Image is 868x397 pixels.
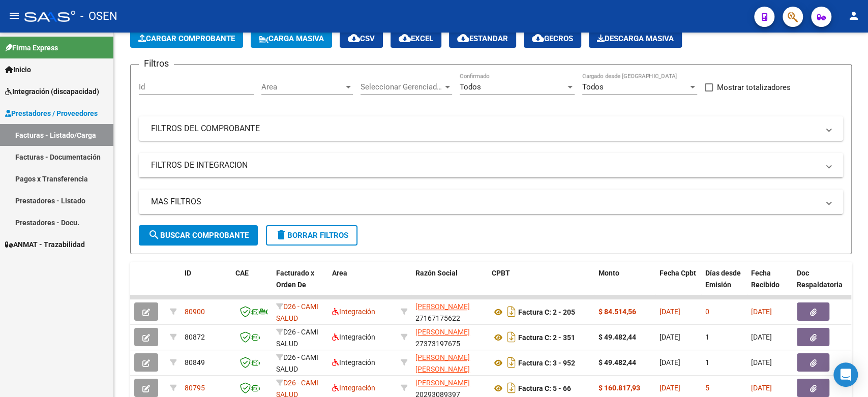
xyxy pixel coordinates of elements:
[415,328,470,336] span: [PERSON_NAME]
[8,10,20,22] mat-icon: menu
[151,196,819,207] mat-panel-title: MAS FILTROS
[340,29,383,48] button: CSV
[488,262,594,307] datatable-header-cell: CPBT
[235,269,249,277] span: CAE
[594,262,655,307] datatable-header-cell: Monto
[705,333,709,341] span: 1
[139,153,843,177] mat-expansion-panel-header: FILTROS DE INTEGRACION
[518,359,575,367] strong: Factura C: 3 - 952
[185,308,205,316] span: 80900
[660,333,680,341] span: [DATE]
[139,116,843,141] mat-expansion-panel-header: FILTROS DEL COMPROBANTE
[582,82,604,91] span: Todos
[660,384,680,392] span: [DATE]
[598,308,636,316] strong: $ 84.514,56
[5,108,98,119] span: Prestadores / Proveedores
[5,239,85,250] span: ANMAT - Trazabilidad
[747,262,793,307] datatable-header-cell: Fecha Recibido
[276,302,318,322] span: D26 - CAMI SALUD
[415,269,458,277] span: Razón Social
[139,56,174,71] h3: Filtros
[751,333,772,341] span: [DATE]
[275,231,348,240] span: Borrar Filtros
[660,308,680,316] span: [DATE]
[185,358,205,367] span: 80849
[332,333,375,341] span: Integración
[348,34,375,43] span: CSV
[276,353,318,373] span: D26 - CAMI SALUD
[457,34,508,43] span: Estandar
[598,333,636,341] strong: $ 49.482,44
[411,262,488,307] datatable-header-cell: Razón Social
[332,269,347,277] span: Area
[332,358,375,367] span: Integración
[705,358,709,367] span: 1
[151,160,819,171] mat-panel-title: FILTROS DE INTEGRACION
[415,352,484,373] div: 20335984901
[492,269,510,277] span: CPBT
[505,303,518,320] i: Descargar documento
[276,269,314,289] span: Facturado x Orden De
[457,32,469,44] mat-icon: cloud_download
[415,353,470,373] span: [PERSON_NAME] [PERSON_NAME]
[415,379,470,387] span: [PERSON_NAME]
[139,190,843,214] mat-expansion-panel-header: MAS FILTROS
[139,225,258,246] button: Buscar Comprobante
[181,262,231,307] datatable-header-cell: ID
[449,29,516,48] button: Estandar
[5,86,99,97] span: Integración (discapacidad)
[751,384,772,392] span: [DATE]
[415,326,484,348] div: 27373197675
[797,269,843,289] span: Doc Respaldatoria
[332,384,375,392] span: Integración
[185,384,205,392] span: 80795
[705,308,709,316] span: 0
[130,29,243,48] button: Cargar Comprobante
[705,269,741,289] span: Días desde Emisión
[415,302,470,311] span: [PERSON_NAME]
[5,42,58,53] span: Firma Express
[717,81,791,94] span: Mostrar totalizadores
[505,354,518,371] i: Descargar documento
[793,262,854,307] datatable-header-cell: Doc Respaldatoria
[185,269,191,277] span: ID
[348,32,360,44] mat-icon: cloud_download
[589,29,682,48] app-download-masive: Descarga masiva de comprobantes (adjuntos)
[598,384,640,392] strong: $ 160.817,93
[272,262,328,307] datatable-header-cell: Facturado x Orden De
[361,82,443,91] span: Seleccionar Gerenciador
[231,262,272,307] datatable-header-cell: CAE
[399,32,411,44] mat-icon: cloud_download
[701,262,747,307] datatable-header-cell: Días desde Emisión
[524,29,581,48] button: Gecros
[266,225,357,246] button: Borrar Filtros
[460,82,481,91] span: Todos
[518,333,575,342] strong: Factura C: 2 - 351
[332,308,375,316] span: Integración
[505,380,518,396] i: Descargar documento
[151,123,819,134] mat-panel-title: FILTROS DEL COMPROBANTE
[399,34,433,43] span: EXCEL
[655,262,701,307] datatable-header-cell: Fecha Cpbt
[705,384,709,392] span: 5
[751,269,780,289] span: Fecha Recibido
[833,362,858,387] div: Open Intercom Messenger
[660,358,680,367] span: [DATE]
[328,262,397,307] datatable-header-cell: Area
[415,301,484,322] div: 27167175622
[261,82,344,91] span: Area
[148,229,160,241] mat-icon: search
[275,229,287,241] mat-icon: delete
[251,29,332,48] button: Carga Masiva
[532,34,573,43] span: Gecros
[259,34,324,43] span: Carga Masiva
[660,269,696,277] span: Fecha Cpbt
[391,29,441,48] button: EXCEL
[518,308,575,316] strong: Factura C: 2 - 205
[5,64,31,75] span: Inicio
[148,231,249,240] span: Buscar Comprobante
[598,358,636,367] strong: $ 49.482,44
[505,329,518,345] i: Descargar documento
[276,328,318,348] span: D26 - CAMI SALUD
[518,384,571,392] strong: Factura C: 5 - 66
